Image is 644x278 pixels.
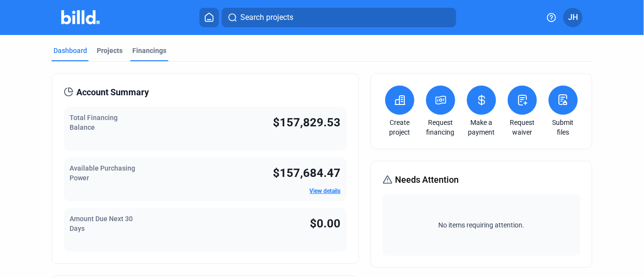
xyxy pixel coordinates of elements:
[310,188,341,194] a: View details
[61,10,100,24] img: Billd Company Logo
[222,8,456,27] button: Search projects
[273,116,341,129] span: $157,829.53
[395,173,459,187] span: Needs Attention
[387,220,576,230] span: No items requiring attention.
[240,12,293,23] span: Search projects
[273,166,341,180] span: $157,684.47
[97,46,123,55] div: Projects
[70,215,133,232] span: Amount Due Next 30 Days
[76,86,149,99] span: Account Summary
[132,46,166,55] div: Financings
[310,217,341,230] span: $0.00
[383,118,417,137] a: Create project
[505,118,539,137] a: Request waiver
[424,118,458,137] a: Request financing
[563,8,583,27] button: JH
[546,118,580,137] a: Submit files
[54,46,87,55] div: Dashboard
[70,114,118,131] span: Total Financing Balance
[70,164,135,182] span: Available Purchasing Power
[465,118,499,137] a: Make a payment
[568,12,578,23] span: JH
